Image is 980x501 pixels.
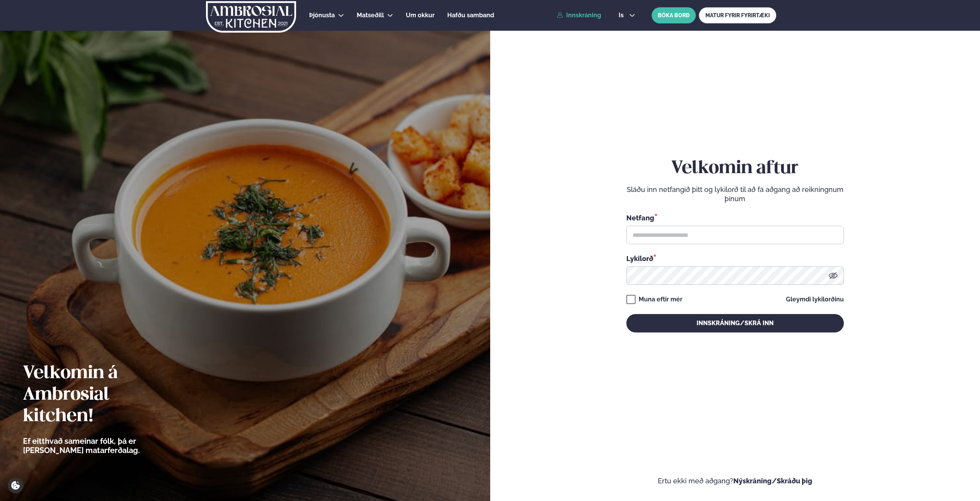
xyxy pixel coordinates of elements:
[733,477,812,485] a: Nýskráning/Skráðu þig
[619,12,626,18] span: is
[557,12,601,19] a: Innskráning
[786,296,844,303] a: Gleymdi lykilorðinu
[513,476,957,486] p: Ertu ekki með aðgang?
[626,185,844,203] p: Sláðu inn netfangið þitt og lykilorð til að fá aðgang að reikningnum þínum
[447,11,494,20] a: Hafðu samband
[406,12,435,19] span: Um okkur
[447,12,494,19] span: Hafðu samband
[23,437,182,455] p: Ef eitthvað sameinar fólk, þá er [PERSON_NAME] matarferðalag.
[613,12,641,18] button: is
[205,1,297,33] img: logo
[8,478,23,493] a: Cookie settings
[626,314,844,332] button: Innskráning/Skrá inn
[309,11,335,20] a: Þjónusta
[309,12,335,19] span: Þjónusta
[652,7,696,23] button: BÓKA BORÐ
[699,7,776,23] a: MATUR FYRIR FYRIRTÆKI
[626,213,844,223] div: Netfang
[357,11,384,20] a: Matseðill
[357,12,384,19] span: Matseðill
[626,253,844,263] div: Lykilorð
[23,363,182,427] h2: Velkomin á Ambrosial kitchen!
[406,11,435,20] a: Um okkur
[626,158,844,179] h2: Velkomin aftur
